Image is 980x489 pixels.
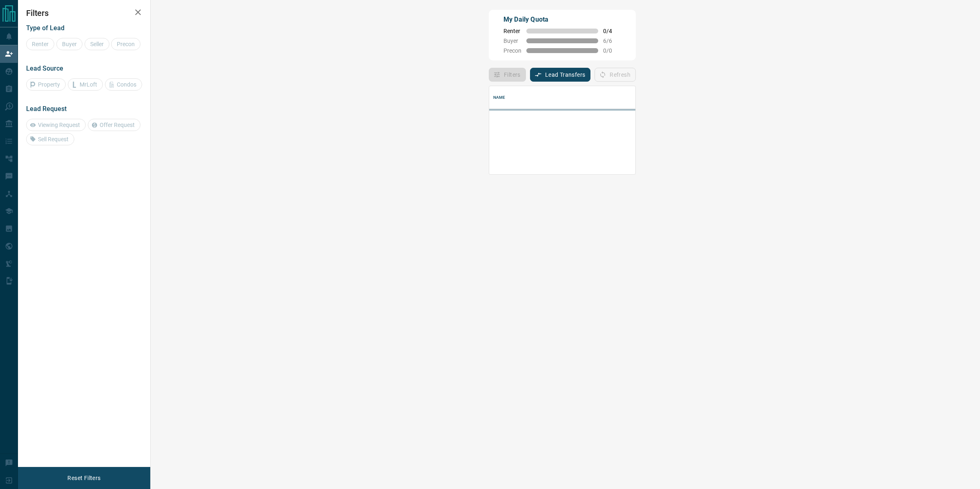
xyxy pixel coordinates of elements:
span: Lead Request [26,105,67,113]
span: Renter [503,28,521,34]
span: Buyer [503,38,521,44]
span: Lead Source [26,64,63,72]
p: My Daily Quota [503,15,621,24]
button: Lead Transfers [530,68,591,82]
div: Name [493,86,506,109]
span: Precon [503,47,521,54]
div: Name [489,86,974,109]
span: 6 / 6 [603,38,621,44]
h2: Filters [26,8,142,18]
span: 0 / 4 [603,28,621,34]
span: Type of Lead [26,24,65,32]
span: 0 / 0 [603,47,621,54]
button: Reset Filters [62,471,106,485]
